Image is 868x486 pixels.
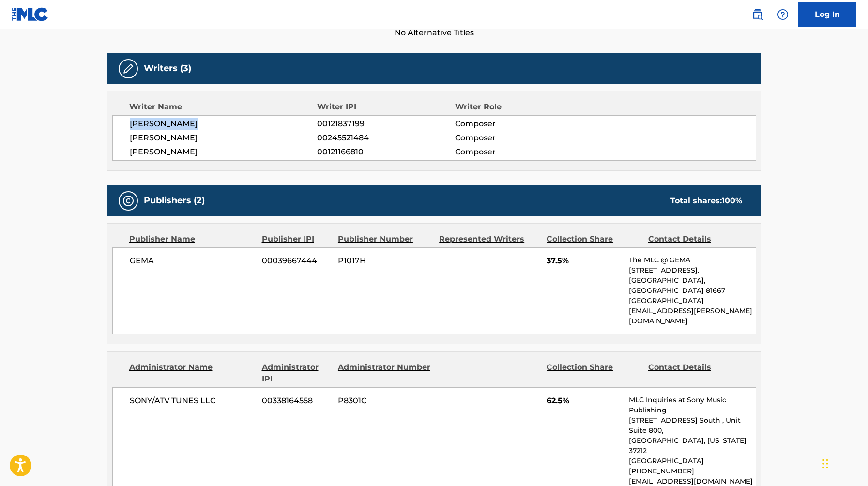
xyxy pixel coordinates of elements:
[317,118,455,130] span: 00121837199
[629,296,755,306] p: [GEOGRAPHIC_DATA]
[144,63,191,74] h5: Writers (3)
[130,118,318,130] span: [PERSON_NAME]
[455,146,580,158] span: Composer
[820,440,868,486] iframe: Chat Widget
[629,395,755,415] p: MLC Inquiries at Sony Music Publishing
[262,233,331,245] div: Publisher IPI
[455,132,580,144] span: Composer
[670,195,742,207] div: Total shares:
[338,233,432,245] div: Publisher Number
[439,233,539,245] div: Represented Writers
[820,440,868,486] div: Chatwidget
[130,146,318,158] span: [PERSON_NAME]
[629,456,755,466] p: [GEOGRAPHIC_DATA]
[262,362,331,385] div: Administrator IPI
[455,101,580,113] div: Writer Role
[629,255,755,265] p: The MLC @ GEMA
[317,132,455,144] span: 00245521484
[798,2,856,27] a: Log In
[262,395,331,407] span: 00338164558
[338,255,432,267] span: P1017H
[129,233,255,245] div: Publisher Name
[773,5,792,24] div: Help
[144,195,205,206] h5: Publishers (2)
[12,7,49,21] img: MLC Logo
[122,195,134,207] img: Publishers
[122,63,134,75] img: Writers
[547,255,622,267] span: 37.5%
[822,449,828,478] div: Slepen
[629,275,755,296] p: [GEOGRAPHIC_DATA], [GEOGRAPHIC_DATA] 81667
[629,436,755,456] p: [GEOGRAPHIC_DATA], [US_STATE] 37212
[317,146,455,158] span: 00121166810
[547,362,640,385] div: Collection Share
[722,196,742,205] span: 100 %
[547,233,640,245] div: Collection Share
[547,395,622,407] span: 62.5%
[648,233,742,245] div: Contact Details
[107,27,761,39] span: No Alternative Titles
[129,101,318,113] div: Writer Name
[629,466,755,476] p: [PHONE_NUMBER]
[338,395,432,407] span: P8301C
[629,265,755,275] p: [STREET_ADDRESS],
[130,255,255,267] span: GEMA
[129,362,255,385] div: Administrator Name
[455,118,580,130] span: Composer
[338,362,432,385] div: Administrator Number
[648,362,742,385] div: Contact Details
[629,415,755,436] p: [STREET_ADDRESS] South , Unit Suite 800,
[752,9,763,20] img: search
[748,5,767,24] a: Public Search
[777,9,789,20] img: help
[317,101,455,113] div: Writer IPI
[262,255,331,267] span: 00039667444
[629,306,755,326] p: [EMAIL_ADDRESS][PERSON_NAME][DOMAIN_NAME]
[130,132,318,144] span: [PERSON_NAME]
[130,395,255,407] span: SONY/ATV TUNES LLC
